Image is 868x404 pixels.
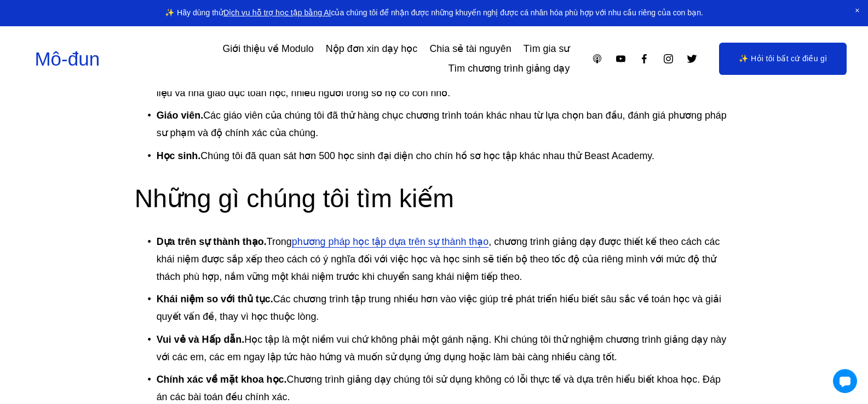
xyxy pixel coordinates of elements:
a: Apple Podcasts [591,53,603,65]
font: Chương trình giảng dạy chúng tôi sử dụng không có lỗi thực tế và dựa trên hiểu biết khoa học. Đáp... [157,374,723,402]
a: Tìm chương trình giảng dạy [448,58,570,78]
font: , chương trình giảng dạy được thiết kế theo cách các khái niệm được sắp xếp theo cách có ý nghĩa ... [157,236,723,282]
font: Tìm chương trình giảng dạy [448,63,570,74]
font: Tìm gia sư [524,43,570,54]
a: Facebook [639,53,650,65]
font: Giới thiệu về Modulo [222,43,313,54]
font: Những gì chúng tôi tìm kiếm [135,184,454,213]
a: Nộp đơn xin dạy học [326,39,417,59]
a: Instagram [663,53,674,65]
a: Mô-đun [35,48,100,69]
a: Giới thiệu về Modulo [222,39,313,59]
font: Chúng tôi đã quan sát hơn 500 học sinh đại diện cho chín hồ sơ học tập khác nhau thử Beast Academy. [200,150,654,161]
font: Chính xác về mặt khoa học. [157,374,287,385]
a: Twitter [686,53,698,65]
a: Dịch vụ hỗ trợ học tập bằng AI [223,8,331,17]
font: Các giáo viên của chúng tôi đã thử hàng chục chương trình toán khác nhau từ lựa chọn ban đầu, đán... [157,110,729,138]
font: Giáo viên. [157,110,204,121]
font: Khái niệm so với thủ tục. [157,294,273,305]
font: Các chương trình tập trung nhiều hơn vào việc giúp trẻ phát triển hiểu biết sâu sắc về toán học v... [157,294,724,322]
a: YouTube [615,53,626,65]
font: Nộp đơn xin dạy học [326,43,417,54]
font: ✨ Hỏi tôi bất cứ điều gì [739,54,827,63]
font: Học sinh. [157,150,201,161]
font: Chia sẻ tài nguyên [429,43,511,54]
a: Chia sẻ tài nguyên [429,39,511,59]
a: Tìm gia sư [524,39,570,59]
a: ✨ Hỏi tôi bất cứ điều gì [719,43,846,74]
a: phương pháp học tập dựa trên sự thành thạo [292,236,489,247]
font: Dựa trên sự thành thạo. [157,236,267,247]
font: Học tập là một niềm vui chứ không phải một gánh nặng. Khi chúng tôi thử nghiệm chương trình giảng... [157,334,729,362]
font: Vui vẻ và Hấp dẫn. [157,334,245,345]
font: Trong [267,236,292,247]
